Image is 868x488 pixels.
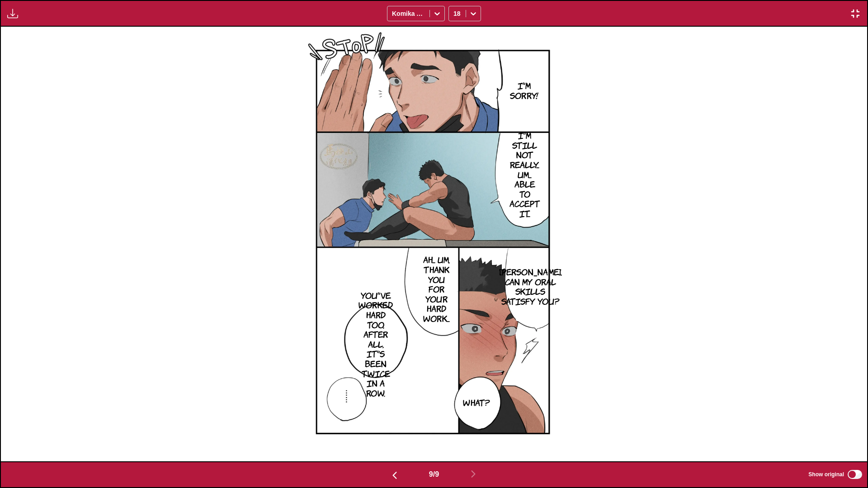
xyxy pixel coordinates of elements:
[389,470,400,481] img: Previous page
[497,265,564,308] p: [PERSON_NAME], can my oral skills satisfy you?
[808,471,844,478] span: Show original
[508,79,540,102] p: I'm sorry!
[508,128,542,220] p: I'm still not really... um... able to accept it...
[848,470,862,479] input: Show original
[421,253,452,325] p: Ah... um, thank you for your hard work...
[429,470,439,479] span: 9 / 9
[7,8,18,19] img: Download translated images
[461,396,492,409] p: What?
[357,289,395,400] p: You've worked hard too, after all, it's been twice in a row.
[302,27,566,461] img: Manga Panel
[468,469,479,479] img: Next page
